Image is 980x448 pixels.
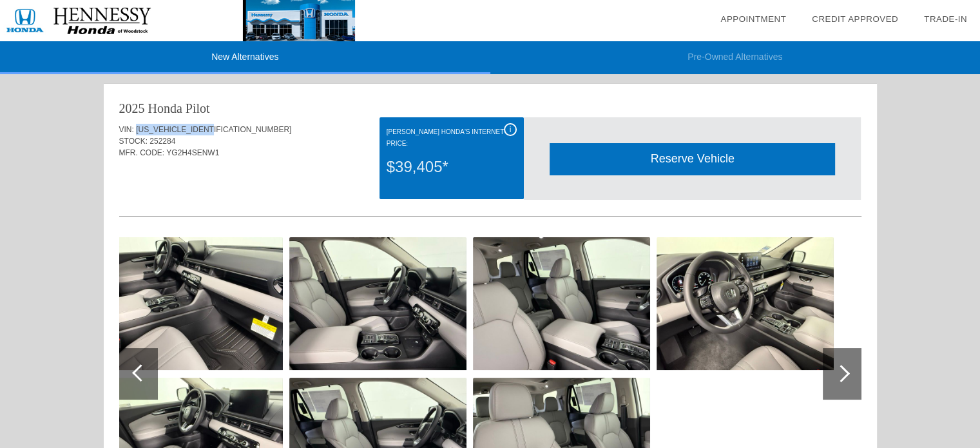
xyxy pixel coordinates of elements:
div: $39,405* [387,150,517,184]
img: 0ce05f8c-9162-4892-ad71-34fd1944371c.jpeg [657,237,834,370]
div: Quoted on [DATE] 2:05:15 PM [119,178,861,199]
span: MFR. CODE: [119,148,165,157]
div: Reserve Vehicle [550,143,835,175]
div: i [504,123,517,136]
a: Appointment [720,14,786,24]
img: 5bf1117d-13d1-46bc-b576-6991bc1c66b9.jpeg [289,237,466,370]
a: Credit Approved [812,14,898,24]
span: YG2H4SENW1 [166,148,219,157]
span: STOCK: [119,137,148,146]
span: 252284 [149,137,175,146]
img: 4df2feaf-f1aa-4fb3-a972-24ae426b5267.jpeg [106,237,283,370]
div: 2025 Honda Pilot [119,99,210,117]
font: [PERSON_NAME] Honda's Internet Price: [387,128,504,147]
span: VIN: [119,125,134,134]
img: c6929d1c-28d2-4f2a-a63e-d97a34a335a8.jpeg [473,237,650,370]
span: [US_VEHICLE_IDENTIFICATION_NUMBER] [136,125,291,134]
a: Trade-In [924,14,967,24]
